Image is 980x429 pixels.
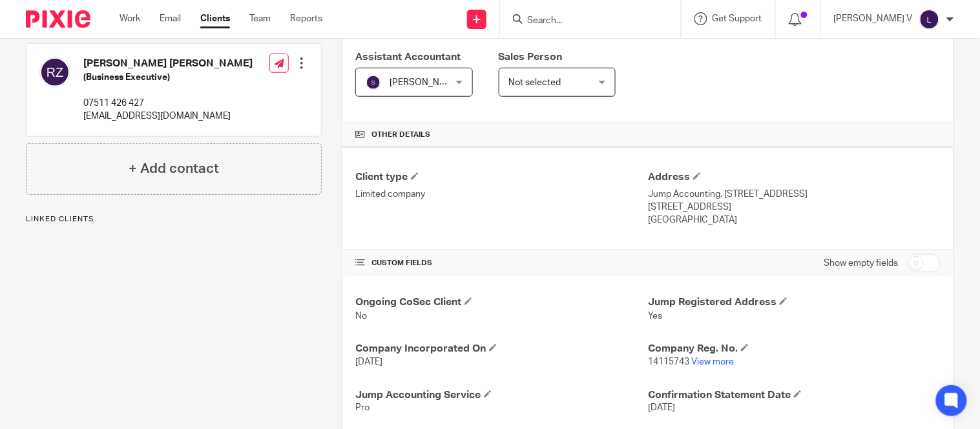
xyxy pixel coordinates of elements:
[648,312,662,321] span: Yes
[355,170,648,184] h4: Client type
[526,15,642,27] input: Search
[499,52,563,62] span: Sales Person
[355,52,461,62] span: Assistant Accountant
[648,357,689,366] span: 14115743
[355,295,648,309] h4: Ongoing CoSec Client
[83,57,253,70] h4: [PERSON_NAME] [PERSON_NAME]
[160,12,181,25] a: Email
[200,12,230,25] a: Clients
[83,97,253,110] p: 07511 426 427
[120,12,140,25] a: Work
[366,75,381,90] img: svg%3E
[249,12,271,25] a: Team
[648,201,941,214] p: [STREET_ADDRESS]
[355,312,367,321] span: No
[290,12,322,25] a: Reports
[509,78,561,87] span: Not selected
[648,295,941,309] h4: Jump Registered Address
[371,130,430,140] span: Other details
[648,214,941,226] p: [GEOGRAPHIC_DATA]
[355,388,648,402] h4: Jump Accounting Service
[26,214,322,224] p: Linked clients
[691,357,734,366] a: View more
[713,14,762,23] span: Get Support
[648,170,941,184] h4: Address
[834,12,913,25] p: [PERSON_NAME] V
[648,388,941,402] h4: Confirmation Statement Date
[83,110,253,123] p: [EMAIL_ADDRESS][DOMAIN_NAME]
[129,159,219,179] h4: + Add contact
[648,188,941,201] p: Jump Accounting, [STREET_ADDRESS]
[824,257,899,270] label: Show empty fields
[648,404,675,413] span: [DATE]
[390,78,468,87] span: [PERSON_NAME] R
[355,258,648,268] h4: CUSTOM FIELDS
[83,71,253,84] h5: (Business Executive)
[26,10,90,28] img: Pixie
[355,188,648,201] p: Limited company
[648,342,941,355] h4: Company Reg. No.
[919,9,940,30] img: svg%3E
[355,357,382,366] span: [DATE]
[355,404,370,413] span: Pro
[39,57,70,88] img: svg%3E
[355,342,648,355] h4: Company Incorporated On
